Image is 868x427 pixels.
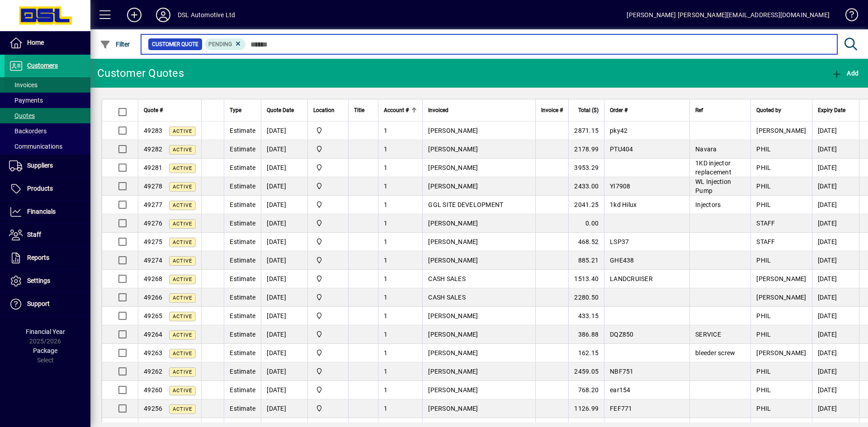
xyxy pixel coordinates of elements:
td: [DATE] [261,177,307,196]
span: 1 [384,275,387,282]
span: Invoices [9,81,38,89]
span: [PERSON_NAME] [756,294,806,301]
div: DSL Automotive Ltd [178,8,235,22]
span: Quote # [144,105,163,115]
span: Active [173,202,192,208]
span: 1 [384,312,387,319]
td: [DATE] [261,251,307,270]
div: Order # [610,105,684,115]
td: [DATE] [812,362,859,381]
span: [PERSON_NAME] [428,257,478,264]
td: [DATE] [261,362,307,381]
td: [DATE] [261,325,307,344]
span: STAFF [756,238,775,245]
span: Active [173,184,192,190]
span: [PERSON_NAME] [428,368,478,375]
td: [DATE] [812,177,859,196]
td: 433.15 [568,307,604,325]
td: 768.20 [568,381,604,399]
span: Navara [695,145,717,153]
span: 49263 [144,349,162,357]
span: Active [173,239,192,245]
span: Estimate [230,368,255,375]
span: Account # [384,105,409,115]
span: 49282 [144,145,162,153]
span: Quotes [9,112,35,119]
span: 1 [384,257,387,264]
span: Active [173,221,192,227]
span: [PERSON_NAME] [756,275,806,282]
td: 1126.99 [568,399,604,418]
span: Estimate [230,331,255,338]
span: PHIL [756,183,771,190]
a: Knowledge Base [839,2,857,31]
span: CASH SALES [428,294,466,301]
span: 49265 [144,312,162,319]
span: Order # [610,105,627,115]
span: Suppliers [27,162,53,169]
span: Staff [27,231,41,238]
div: Location [313,105,343,115]
span: STAFF [756,220,775,227]
span: Central [313,348,343,358]
span: [PERSON_NAME] [428,127,478,134]
span: Reports [27,254,49,261]
div: Invoiced [428,105,530,115]
span: PHIL [756,368,771,375]
span: LSP37 [610,238,629,245]
span: 1 [384,127,387,134]
span: 49276 [144,220,162,227]
div: Quote # [144,105,196,115]
a: Products [5,178,90,200]
td: [DATE] [812,251,859,270]
span: YI7908 [610,183,631,190]
span: 1 [384,405,387,412]
span: Central [313,163,343,173]
td: 885.21 [568,251,604,270]
span: [PERSON_NAME] [428,349,478,357]
div: Account # [384,105,417,115]
span: 49256 [144,405,162,412]
span: Estimate [230,257,255,264]
span: Estimate [230,275,255,282]
span: 1 [384,368,387,375]
span: Communications [9,143,62,150]
span: Invoiced [428,105,448,115]
td: [DATE] [812,140,859,159]
span: PHIL [756,145,771,153]
td: 2280.50 [568,288,604,307]
span: 1 [384,145,387,153]
mat-chip: Pending Status: Pending [205,38,246,50]
span: Active [173,351,192,357]
span: 1 [384,386,387,394]
td: 3953.29 [568,159,604,177]
button: Add [829,65,861,81]
td: [DATE] [812,122,859,140]
span: Active [173,165,192,171]
span: [PERSON_NAME] [428,331,478,338]
span: Estimate [230,238,255,245]
span: Active [173,277,192,282]
span: Quote Date [267,105,294,115]
span: 49266 [144,294,162,301]
span: Active [173,332,192,338]
span: PHIL [756,405,771,412]
span: Invoice # [541,105,563,115]
a: Settings [5,270,90,292]
span: DQZ850 [610,331,634,338]
td: 468.52 [568,233,604,251]
div: [PERSON_NAME] [PERSON_NAME][EMAIL_ADDRESS][DOMAIN_NAME] [627,8,830,22]
span: 1 [384,294,387,301]
span: 49268 [144,275,162,282]
span: PHIL [756,257,771,264]
td: [DATE] [812,325,859,344]
span: Filter [100,41,130,48]
span: [PERSON_NAME] [428,238,478,245]
span: [PERSON_NAME] [428,145,478,153]
span: Add [831,70,859,77]
span: [PERSON_NAME] [756,349,806,357]
span: LANDCRUISER [610,275,653,282]
span: Support [27,300,50,307]
span: ear154 [610,386,631,394]
span: Backorders [9,127,47,135]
